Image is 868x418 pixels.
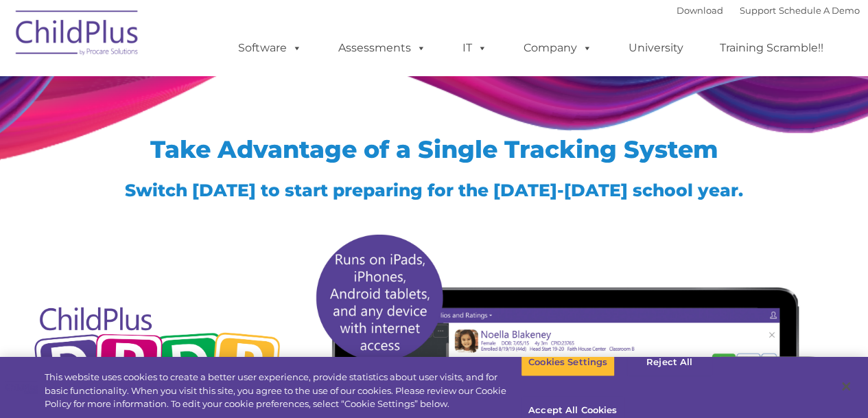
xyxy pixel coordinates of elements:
button: Cookies Settings [521,348,615,377]
div: This website uses cookies to create a better user experience, provide statistics about user visit... [45,371,521,411]
button: Reject All [626,348,712,377]
a: Assessments [325,34,440,62]
img: ChildPlus by Procare Solutions [9,1,146,69]
a: Software [224,34,316,62]
font: | [677,5,860,16]
span: Switch [DATE] to start preparing for the [DATE]-[DATE] school year. [125,180,743,200]
a: Schedule A Demo [779,5,860,16]
a: University [615,34,697,62]
a: IT [449,34,501,62]
span: Take Advantage of a Single Tracking System [150,135,718,164]
a: Support [740,5,776,16]
a: Training Scramble!! [706,34,837,62]
a: Download [677,5,723,16]
button: Close [831,371,861,402]
a: Company [510,34,606,62]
